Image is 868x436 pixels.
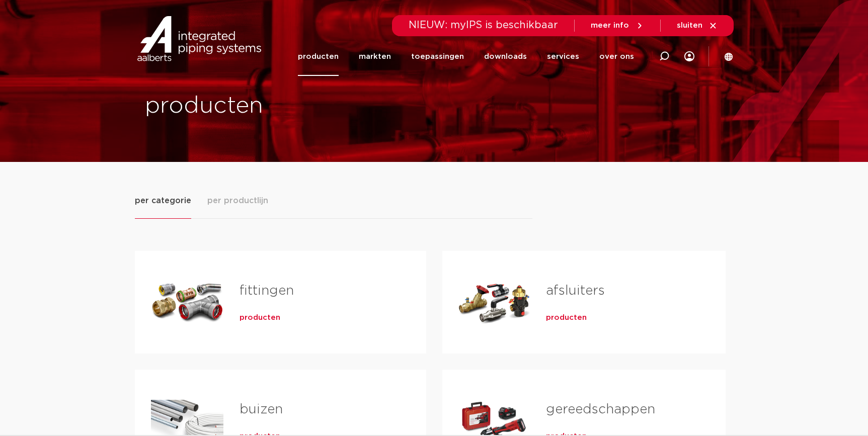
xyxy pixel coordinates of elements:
span: NIEUW: myIPS is beschikbaar [409,20,558,30]
a: buizen [240,403,283,416]
span: per productlijn [207,195,268,207]
a: afsluiters [546,284,605,297]
a: gereedschappen [546,403,655,416]
a: over ons [599,37,634,76]
a: markten [359,37,391,76]
h1: producten [145,90,429,122]
a: toepassingen [411,37,464,76]
a: services [547,37,579,76]
nav: Menu [298,37,634,76]
a: meer info [591,21,644,30]
a: fittingen [240,284,294,297]
a: sluiten [677,21,718,30]
a: producten [240,313,280,323]
span: sluiten [677,22,702,29]
a: producten [298,37,339,76]
span: meer info [591,22,629,29]
a: downloads [484,37,527,76]
span: per categorie [135,195,191,207]
a: producten [546,313,587,323]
